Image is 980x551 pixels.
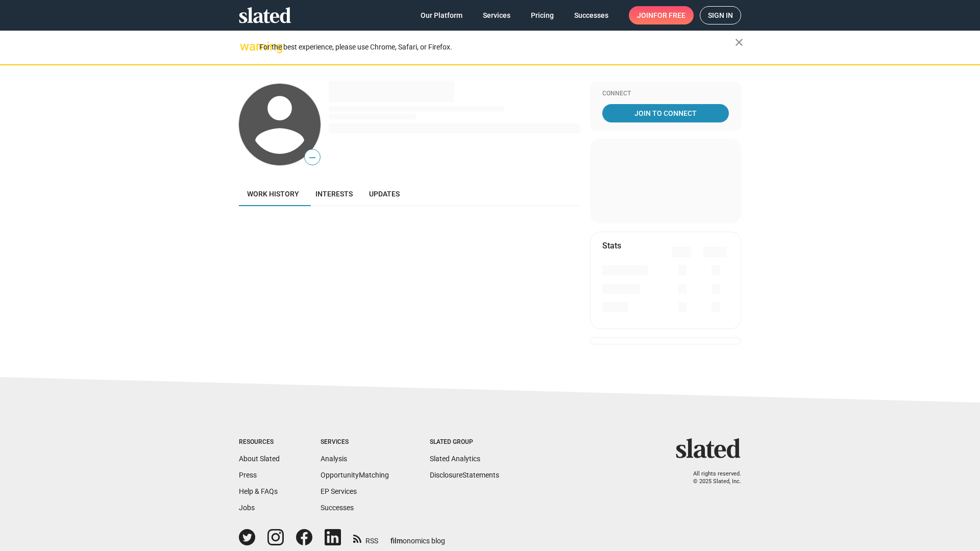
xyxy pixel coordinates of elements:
div: For the best experience, please use Chrome, Safari, or Firefox. [259,40,735,54]
span: for free [653,6,685,24]
a: Analysis [321,455,347,463]
mat-card-title: Stats [602,240,621,251]
span: Sign in [708,7,733,24]
span: — [305,151,320,164]
a: RSS [353,530,378,546]
span: Interests [315,190,353,198]
a: Services [475,6,519,24]
a: Interests [307,182,361,206]
mat-icon: warning [240,40,252,53]
span: Join To Connect [604,104,727,122]
a: filmonomics blog [390,528,445,546]
a: Successes [321,504,354,512]
a: Work history [239,182,307,206]
div: Connect [602,90,729,98]
span: Updates [369,190,400,198]
a: Pricing [523,6,562,24]
mat-icon: close [733,36,745,48]
div: Slated Group [430,438,499,446]
span: Services [483,6,510,24]
p: All rights reserved. © 2025 Slated, Inc. [682,470,741,485]
a: EP Services [321,487,357,495]
a: Sign in [700,6,741,24]
a: Slated Analytics [430,455,480,463]
a: Join To Connect [602,104,729,122]
span: Join [637,6,685,24]
div: Services [321,438,389,446]
a: About Slated [239,455,280,463]
span: film [390,537,403,545]
a: OpportunityMatching [321,471,389,479]
span: Pricing [531,6,554,24]
span: Successes [574,6,608,24]
a: Our Platform [412,6,471,24]
span: Our Platform [421,6,462,24]
a: Successes [566,6,617,24]
a: Joinfor free [629,6,694,24]
a: Help & FAQs [239,487,278,495]
a: Updates [361,182,408,206]
span: Work history [247,190,299,198]
a: Jobs [239,504,255,512]
a: DisclosureStatements [430,471,499,479]
div: Resources [239,438,280,446]
a: Press [239,471,257,479]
